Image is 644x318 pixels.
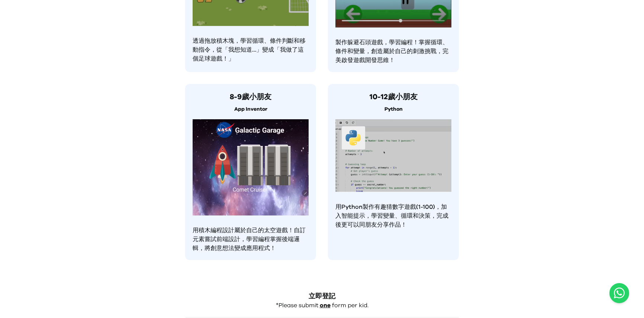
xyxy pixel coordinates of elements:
[320,302,331,309] p: one
[335,38,451,65] p: 製作躲避石頭遊戲，學習編程！掌握循環、條件和變量，創造屬於自己的刺激挑戰，完美啟發遊戲開發思維！
[185,291,459,302] h2: 立即登記
[193,119,309,215] img: Kids learning to code
[193,226,309,253] p: 用積木編程設計屬於自己的太空遊戲！自訂元素嘗試前端設計，學習編程掌握後端邏輯，將創意想法變成應用程式！
[335,91,451,103] h3: 10-12歲小朋友
[185,302,459,309] div: *Please submit form per kid.
[335,106,451,113] p: Python
[609,283,629,303] button: Open WhatsApp chat
[335,202,451,229] p: 用Python製作有趣猜數字遊戲(1-100)，加入智能提示，學習變量、循環和決策，完成後更可以同朋友分享作品！
[193,36,309,63] p: 透過拖放積木塊，學習循環、條件判斷和移動指令，從「我想知道…」變成「我做了這個足球遊戲！」
[609,283,629,303] a: Chat with us on WhatsApp
[193,106,309,113] p: App Inventor
[335,119,451,192] img: Kids learning to code
[193,91,309,103] h3: 8-9歲小朋友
